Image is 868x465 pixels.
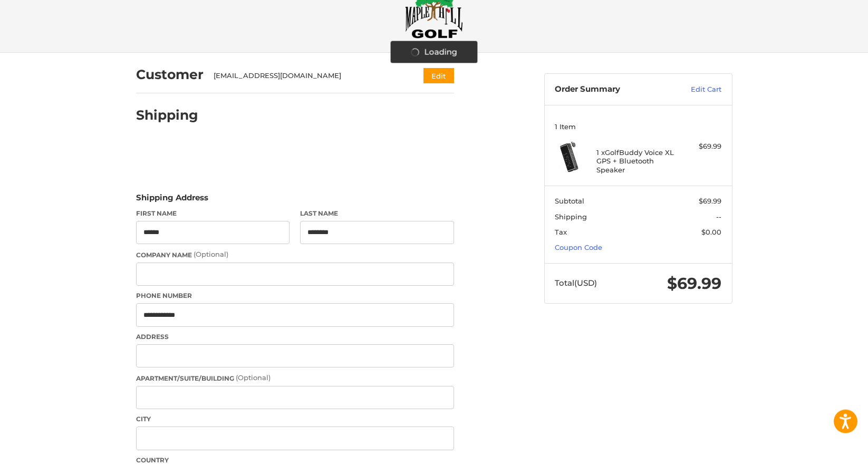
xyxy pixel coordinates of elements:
[136,192,208,209] legend: Shipping Address
[555,84,668,95] h3: Order Summary
[596,148,677,174] h4: 1 x GolfBuddy Voice XL GPS + Bluetooth Speaker
[680,141,721,152] div: $69.99
[699,197,721,205] span: $69.99
[555,278,597,288] span: Total (USD)
[136,107,198,123] h2: Shipping
[194,250,228,258] small: (Optional)
[214,71,403,81] div: [EMAIL_ADDRESS][DOMAIN_NAME]
[236,373,271,382] small: (Optional)
[136,66,204,83] h2: Customer
[136,373,454,383] label: Apartment/Suite/Building
[136,332,454,342] label: Address
[701,228,721,236] span: $0.00
[555,228,567,236] span: Tax
[555,212,587,221] span: Shipping
[716,212,721,221] span: --
[424,46,457,59] span: Loading
[668,84,721,95] a: Edit Cart
[300,209,454,218] label: Last Name
[136,249,454,260] label: Company Name
[136,209,290,218] label: First Name
[555,243,602,251] a: Coupon Code
[555,122,721,131] h3: 1 Item
[667,274,721,293] span: $69.99
[423,68,454,83] button: Edit
[136,414,454,424] label: City
[136,291,454,301] label: Phone Number
[555,197,584,205] span: Subtotal
[136,456,454,465] label: Country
